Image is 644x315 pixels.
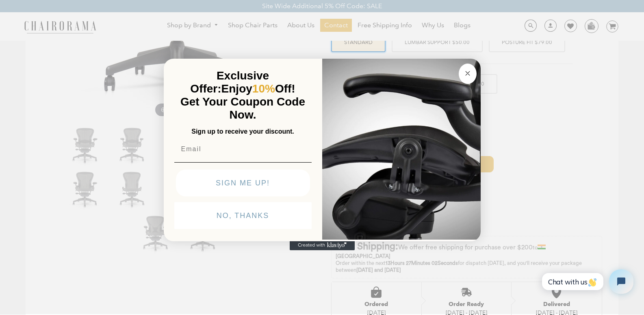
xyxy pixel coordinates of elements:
span: Sign up to receive your discount. [191,128,294,135]
span: Exclusive Offer: [190,69,269,95]
button: SIGN ME UP! [176,170,310,196]
button: NO, THANKS [174,202,312,229]
a: Created with Klaviyo - opens in a new tab [290,240,355,250]
iframe: Tidio Chat [533,262,640,301]
input: Email [174,141,312,157]
span: Get Your Coupon Code Now. [180,95,305,121]
img: underline [174,162,312,163]
span: Enjoy Off! [221,82,295,95]
img: 92d77583-a095-41f6-84e7-858462e0427a.jpeg [322,57,481,240]
span: 10% [252,82,275,95]
button: Close dialog [459,64,477,84]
